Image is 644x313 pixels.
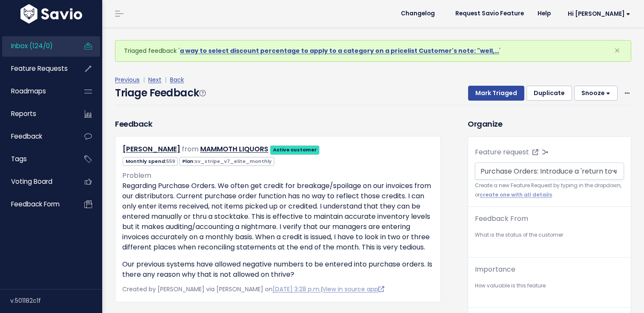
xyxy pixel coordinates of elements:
[322,285,384,293] a: View in source app
[273,146,317,153] strong: Active customer
[11,154,27,163] span: Tags
[115,85,205,101] h4: Triage Feedback
[11,132,42,141] span: Feedback
[558,7,637,20] a: Hi [PERSON_NAME]
[148,75,161,84] a: Next
[122,181,434,252] p: Regarding Purchase Orders. We often get credit for breakage/spoilage on our invoices from our dis...
[123,157,178,166] span: Monthly spend:
[475,147,529,157] label: Feature request
[475,214,528,224] label: Feedback From
[123,144,180,154] a: [PERSON_NAME]
[475,181,624,200] small: Create a new Feature Request by typing in the dropdown, or .
[11,87,46,96] span: Roadmaps
[480,191,552,198] a: create one with all details
[475,231,624,240] small: What is the status of the customer
[195,158,272,165] span: sv_stripe_v7_elite_monthly
[2,149,71,169] a: Tags
[122,171,151,180] span: Problem
[180,46,499,55] a: a way to select discount percentage to apply to a category on a pricelist Customer's note: "well,…
[526,86,572,101] button: Duplicate
[170,75,184,84] a: Back
[115,75,140,84] a: Previous
[401,11,435,17] span: Changelog
[614,43,620,58] span: ×
[448,7,531,20] a: Request Savio Feature
[273,285,321,293] a: [DATE] 3:28 p.m.
[468,86,524,101] button: Mark Triaged
[11,200,60,209] span: Feedback form
[2,194,71,214] a: Feedback form
[179,157,274,166] span: Plan:
[568,11,630,17] span: Hi [PERSON_NAME]
[166,158,175,165] span: 559
[200,144,268,154] a: MAMMOTH LIQUORS
[11,64,68,73] span: Feature Requests
[2,81,71,101] a: Roadmaps
[122,285,384,293] span: Created by [PERSON_NAME] via [PERSON_NAME] on |
[10,290,102,312] div: v.501182c1f
[141,75,147,84] span: |
[18,4,84,23] img: logo-white.9d6f32f41409.svg
[2,59,71,78] a: Feature Requests
[11,109,36,118] span: Reports
[574,86,618,101] button: Snooze
[606,41,629,61] button: Close
[122,259,434,280] p: Our previous systems have allowed negative numbers to be entered into purchase orders. Is there a...
[115,118,152,130] h3: Feedback
[475,281,624,290] small: How valuable is this feature
[531,7,558,20] a: Help
[468,118,631,130] h3: Organize
[11,177,52,186] span: Voting Board
[2,127,71,146] a: Feedback
[163,75,168,84] span: |
[182,144,198,154] span: from
[115,40,631,62] div: Triaged feedback ' '
[2,172,71,191] a: Voting Board
[2,104,71,124] a: Reports
[11,41,53,50] span: Inbox (124/0)
[2,36,71,56] a: Inbox (124/0)
[475,264,515,275] label: Importance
